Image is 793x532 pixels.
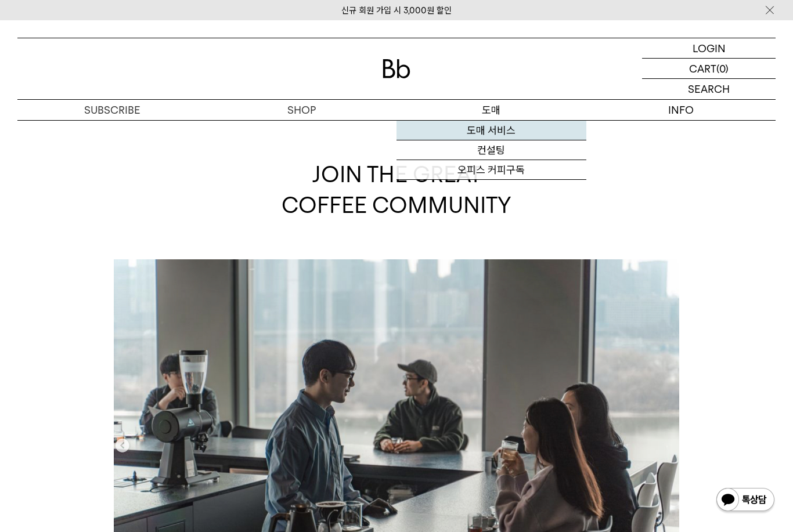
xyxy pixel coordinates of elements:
p: CART [689,59,716,78]
p: INFO [586,100,776,120]
a: 도매 서비스 [396,121,586,140]
a: 신규 회원 가입 시 3,000원 할인 [341,5,452,16]
a: 오피스 커피구독 [396,160,586,180]
img: 로고 [383,59,410,78]
p: (0) [716,59,729,78]
a: SHOP [207,100,397,120]
a: LOGIN [642,38,776,59]
p: 도매 [396,100,586,120]
p: LOGIN [693,38,726,58]
img: 카카오톡 채널 1:1 채팅 버튼 [715,487,776,515]
a: SUBSCRIBE [17,100,207,120]
a: CART (0) [642,59,776,79]
a: 컨설팅 [396,140,586,160]
p: SEARCH [688,79,730,99]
